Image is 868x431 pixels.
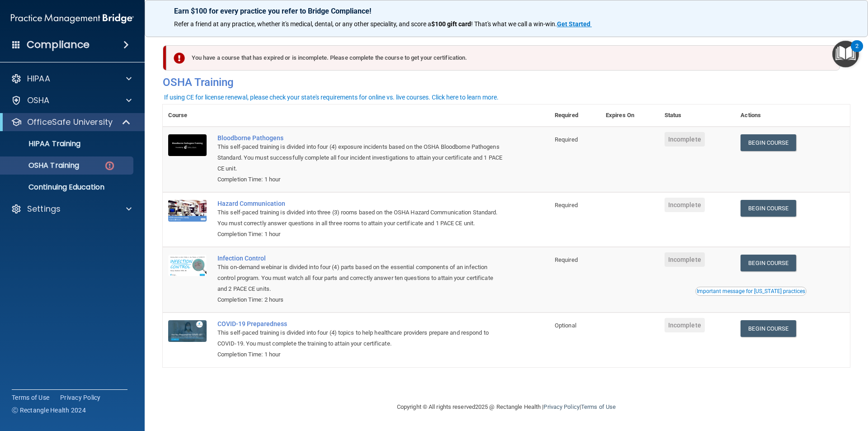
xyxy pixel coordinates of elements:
[6,183,129,192] p: Continuing Education
[741,255,796,271] a: Begin Course
[11,9,134,28] img: PMB logo
[665,318,705,332] span: Incomplete
[217,174,504,185] div: Completion Time: 1 hour
[163,104,212,127] th: Course
[217,255,504,262] a: Infection Control
[741,200,796,217] a: Begin Course
[555,322,576,329] span: Optional
[217,229,504,240] div: Completion Time: 1 hour
[543,403,579,410] a: Privacy Policy
[217,327,504,349] div: This self-paced training is divided into four (4) topics to help healthcare providers prepare and...
[471,20,557,28] span: ! That's what we call a win-win.
[217,349,504,360] div: Completion Time: 1 hour
[217,262,504,294] div: This on-demand webinar is divided into four (4) parts based on the essential components of an inf...
[12,393,49,402] a: Terms of Use
[600,104,659,127] th: Expires On
[27,73,50,84] p: HIPAA
[217,134,504,142] a: Bloodborne Pathogens
[581,403,616,410] a: Terms of Use
[12,406,86,415] span: Ⓒ Rectangle Health 2024
[174,20,431,28] span: Refer a friend at any practice, whether it's medical, dental, or any other speciality, and score a
[741,320,796,337] a: Begin Course
[665,132,705,147] span: Incomplete
[217,142,504,174] div: This self-paced training is divided into four (4) exposure incidents based on the OSHA Bloodborne...
[27,38,90,51] h4: Compliance
[164,94,499,100] div: If using CE for license renewal, please check your state's requirements for online vs. live cours...
[665,198,705,212] span: Incomplete
[431,20,471,28] strong: $100 gift card
[659,104,736,127] th: Status
[832,41,859,67] button: Open Resource Center, 2 new notifications
[11,95,132,106] a: OSHA
[555,202,578,208] span: Required
[6,161,79,170] p: OSHA Training
[217,200,504,207] a: Hazard Communication
[11,73,132,84] a: HIPAA
[6,139,80,148] p: HIPAA Training
[217,207,504,229] div: This self-paced training is divided into three (3) rooms based on the OSHA Hazard Communication S...
[104,160,115,171] img: danger-circle.6113f641.png
[557,20,590,28] strong: Get Started
[549,104,600,127] th: Required
[11,204,132,214] a: Settings
[166,45,840,71] div: You have a course that has expired or is incomplete. Please complete the course to get your certi...
[341,393,671,422] div: Copyright © All rights reserved 2025 @ Rectangle Health | |
[741,134,796,151] a: Begin Course
[217,320,504,327] a: COVID-19 Preparedness
[695,287,807,296] button: Read this if you are a dental practitioner in the state of CA
[163,76,850,89] h4: OSHA Training
[60,393,101,402] a: Privacy Policy
[163,93,500,102] button: If using CE for license renewal, please check your state's requirements for online vs. live cours...
[174,7,839,15] p: Earn $100 for every practice you refer to Bridge Compliance!
[217,294,504,305] div: Completion Time: 2 hours
[735,104,850,127] th: Actions
[555,256,578,263] span: Required
[697,289,805,294] div: Important message for [US_STATE] practices
[27,117,113,128] p: OfficeSafe University
[174,52,185,64] img: exclamation-circle-solid-danger.72ef9ffc.png
[557,20,592,28] a: Get Started
[855,46,859,58] div: 2
[555,136,578,143] span: Required
[11,117,131,128] a: OfficeSafe University
[665,252,705,267] span: Incomplete
[27,95,50,106] p: OSHA
[27,204,61,214] p: Settings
